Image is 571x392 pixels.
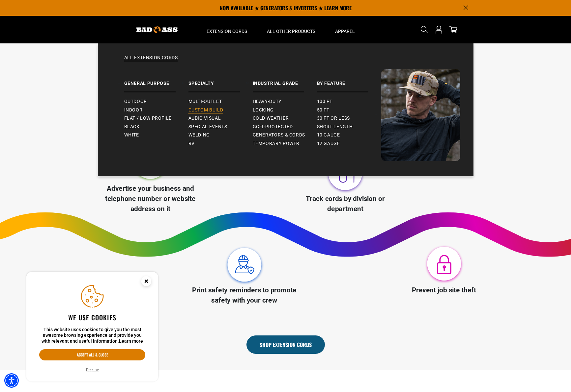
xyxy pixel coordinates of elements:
[434,16,444,43] a: Open this option
[124,114,188,123] a: Flat / Low Profile
[448,26,459,34] a: cart
[253,115,289,121] span: Cold Weather
[188,69,253,92] a: Specialty
[253,124,293,130] span: GCFI-Protected
[253,123,317,131] a: GCFI-Protected
[97,184,204,214] p: Advertise your business and telephone number or website address on it
[253,69,317,92] a: Industrial Grade
[317,107,329,113] span: 50 ft
[317,99,332,105] span: 100 ft
[325,16,365,43] summary: Apparel
[317,141,340,147] span: 12 gauge
[253,131,317,139] a: Generators & Cords
[424,245,465,285] img: Prevent
[253,114,317,123] a: Cold Weather
[188,106,253,114] a: Custom Build
[419,24,430,35] summary: Search
[317,124,353,130] span: Short Length
[188,141,195,147] span: RV
[390,285,498,295] p: Prevent job site theft
[317,132,340,138] span: 10 gauge
[39,349,145,360] button: Accept all & close
[317,115,350,121] span: 30 ft or less
[124,107,143,113] span: Indoor
[188,139,253,148] a: RV
[124,132,139,138] span: White
[124,99,147,105] span: Outdoor
[253,141,300,147] span: Temporary Power
[188,132,210,138] span: Welding
[124,115,172,121] span: Flat / Low Profile
[188,123,253,131] a: Special Events
[124,106,188,114] a: Indoor
[381,69,460,161] img: Bad Ass Extension Cords
[317,69,381,92] a: By Feature
[191,285,298,306] p: Print safety reminders to promote safety with your crew
[317,139,381,148] a: 12 gauge
[267,28,315,34] span: All Other Products
[188,124,227,130] span: Special Events
[253,107,274,113] span: Locking
[188,114,253,123] a: Audio Visual
[335,28,355,34] span: Apparel
[4,373,19,388] div: Accessibility Menu
[124,124,140,130] span: Black
[292,194,399,214] p: Track cords by division or department
[257,16,325,43] summary: All Other Products
[124,69,188,92] a: General Purpose
[317,131,381,139] a: 10 gauge
[253,139,317,148] a: Temporary Power
[317,106,381,114] a: 50 ft
[136,26,178,33] img: Bad Ass Extension Cords
[111,55,460,69] a: All Extension Cords
[224,245,265,285] img: Print
[188,115,221,121] span: Audio Visual
[253,132,305,138] span: Generators & Cords
[317,123,381,131] a: Short Length
[124,97,188,106] a: Outdoor
[124,131,188,139] a: White
[188,131,253,139] a: Welding
[84,367,101,373] button: Decline
[119,338,143,344] a: This website uses cookies to give you the most awesome browsing experience and provide you with r...
[39,313,145,322] h2: We use cookies
[253,99,281,105] span: Heavy-Duty
[188,99,222,105] span: Multi-Outlet
[188,107,223,113] span: Custom Build
[26,272,158,382] aside: Cookie Consent
[39,327,145,344] p: This website uses cookies to give you the most awesome browsing experience and provide you with r...
[124,123,188,131] a: Black
[197,16,257,43] summary: Extension Cords
[134,272,158,292] button: Close this option
[253,97,317,106] a: Heavy-Duty
[317,97,381,106] a: 100 ft
[188,97,253,106] a: Multi-Outlet
[317,114,381,123] a: 30 ft or less
[246,335,325,354] a: Shop Extension Cords
[253,106,317,114] a: Locking
[207,28,247,34] span: Extension Cords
